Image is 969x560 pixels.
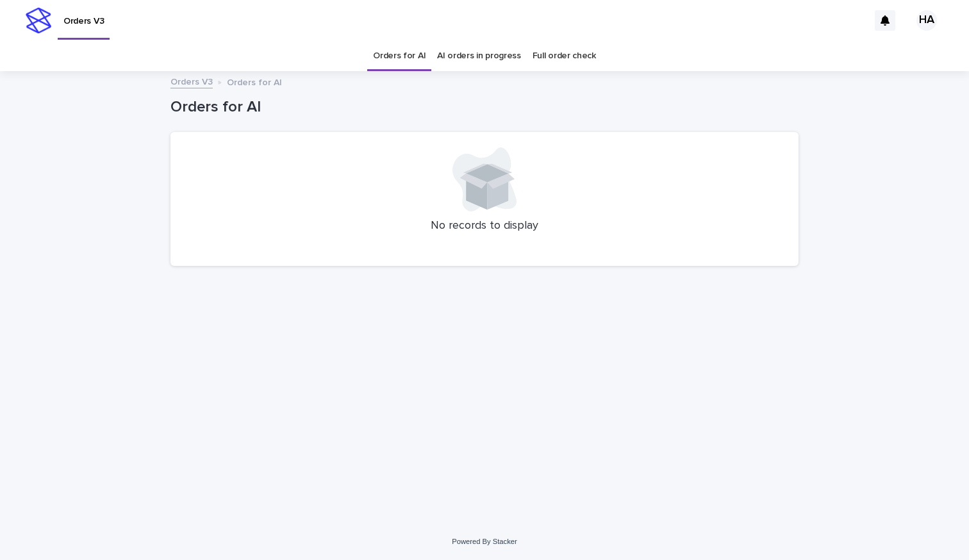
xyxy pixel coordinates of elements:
a: Powered By Stacker [452,538,517,545]
a: Orders for AI [373,41,426,71]
div: HA [916,10,937,31]
a: AI orders in progress [437,41,521,71]
h1: Orders for AI [170,98,799,117]
img: stacker-logo-s-only.png [26,8,51,33]
p: Orders for AI [227,74,282,88]
p: No records to display [186,219,783,233]
a: Full order check [533,41,596,71]
a: Orders V3 [170,74,213,88]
